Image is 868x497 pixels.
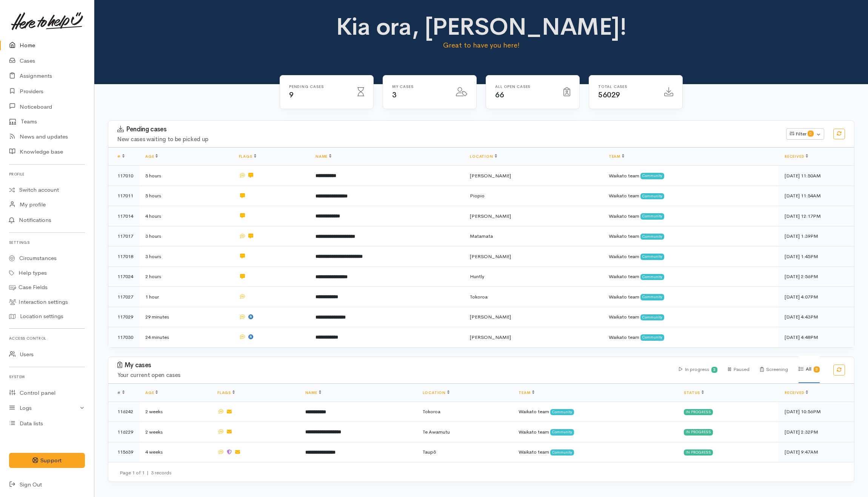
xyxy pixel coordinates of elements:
[779,266,854,287] td: [DATE] 2:56PM
[495,90,504,100] span: 66
[139,442,211,462] td: 4 weeks
[603,287,779,307] td: Waikato team
[239,154,256,159] a: Flags
[603,246,779,267] td: Waikato team
[117,154,125,159] a: #
[640,234,664,240] span: Community
[117,362,670,369] h3: My cases
[760,356,788,383] div: Screening
[640,254,664,260] span: Community
[609,154,624,159] a: Team
[9,333,85,343] h6: Access control
[392,85,447,89] h6: My cases
[470,294,488,300] span: Tokoroa
[297,40,666,51] p: Great to have you here!
[779,166,854,186] td: [DATE] 11:50AM
[392,90,397,100] span: 3
[779,422,854,442] td: [DATE] 2:32PM
[423,390,449,395] a: Location
[117,126,777,133] h3: Pending cases
[423,449,436,455] span: Taupō
[550,409,574,415] span: Community
[315,154,331,159] a: Name
[108,246,139,267] td: 117018
[598,90,620,100] span: 56029
[640,173,664,179] span: Community
[108,226,139,246] td: 117017
[684,409,713,415] div: In progress
[139,226,233,246] td: 3 hours
[603,206,779,226] td: Waikato team
[470,213,511,219] span: [PERSON_NAME]
[9,237,85,248] h6: Settings
[470,154,497,159] a: Location
[117,372,670,379] h4: Your current open cases
[289,90,294,100] span: 9
[120,469,171,476] small: Page 1 of 1 3 records
[779,287,854,307] td: [DATE] 4:07PM
[779,327,854,347] td: [DATE] 4:48PM
[108,206,139,226] td: 117014
[779,246,854,267] td: [DATE] 1:45PM
[603,226,779,246] td: Waikato team
[139,246,233,267] td: 3 hours
[470,233,493,239] span: Matamata
[117,390,125,395] span: #
[640,193,664,199] span: Community
[9,372,85,382] h6: System
[519,390,534,395] a: Team
[640,294,664,300] span: Community
[470,334,511,340] span: [PERSON_NAME]
[512,422,678,442] td: Waikato team
[470,253,511,260] span: [PERSON_NAME]
[640,274,664,280] span: Community
[679,356,718,383] div: In progress
[108,186,139,206] td: 117011
[9,453,85,468] button: Support
[139,206,233,226] td: 4 hours
[139,402,211,422] td: 2 weeks
[217,390,235,395] a: Flags
[117,136,777,143] h4: New cases waiting to be picked up
[684,429,713,435] div: In progress
[684,449,713,455] div: In progress
[423,429,450,435] span: Te Awamutu
[108,166,139,186] td: 117010
[512,402,678,422] td: Waikato team
[139,186,233,206] td: 5 hours
[139,307,233,327] td: 29 minutes
[470,314,511,320] span: [PERSON_NAME]
[108,287,139,307] td: 117027
[108,327,139,347] td: 117030
[603,186,779,206] td: Waikato team
[799,356,820,383] div: All
[779,206,854,226] td: [DATE] 12:17PM
[603,307,779,327] td: Waikato team
[145,390,158,395] a: Age
[139,166,233,186] td: 5 hours
[779,307,854,327] td: [DATE] 4:43PM
[713,367,716,372] b: 3
[640,213,664,219] span: Community
[470,172,511,179] span: [PERSON_NAME]
[728,356,749,383] div: Paused
[147,469,149,476] span: |
[779,442,854,462] td: [DATE] 9:47AM
[108,266,139,287] td: 117024
[108,307,139,327] td: 117029
[785,390,808,395] a: Received
[785,154,808,159] a: Received
[139,266,233,287] td: 2 hours
[470,273,484,280] span: Huntly
[603,327,779,347] td: Waikato team
[808,131,814,137] span: 0
[139,287,233,307] td: 1 hour
[598,85,655,89] h6: Total cases
[779,402,854,422] td: [DATE] 10:56PM
[108,402,139,422] td: 116242
[145,154,158,159] a: Age
[139,422,211,442] td: 2 weeks
[289,85,348,89] h6: Pending cases
[640,314,664,320] span: Community
[816,367,818,372] b: 3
